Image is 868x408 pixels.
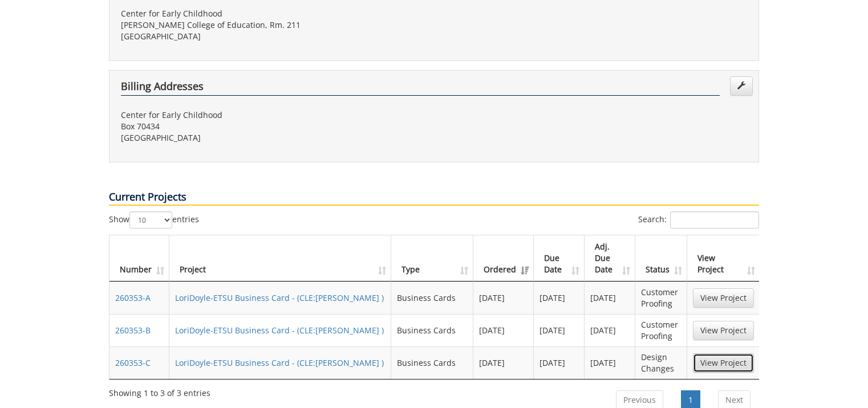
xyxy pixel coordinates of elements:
[115,292,151,303] a: 260353-A
[473,235,534,281] th: Ordered: activate to sort column ascending
[473,314,534,346] td: [DATE]
[534,346,585,379] td: [DATE]
[121,121,425,132] p: Box 70434
[391,346,474,379] td: Business Cards
[670,211,759,229] input: Search:
[693,353,754,373] a: View Project
[175,325,384,336] a: LoriDoyle-ETSU Business Card - (CLE:[PERSON_NAME] )
[635,314,687,346] td: Customer Proofing
[109,190,759,206] p: Current Projects
[534,314,585,346] td: [DATE]
[473,281,534,314] td: [DATE]
[730,76,753,96] a: Edit Addresses
[585,281,635,314] td: [DATE]
[121,132,425,144] p: [GEOGRAPHIC_DATA]
[115,357,151,368] a: 260353-C
[693,321,754,340] a: View Project
[635,346,687,379] td: Design Changes
[638,211,759,229] label: Search:
[391,235,474,281] th: Type: activate to sort column ascending
[635,281,687,314] td: Customer Proofing
[109,383,210,399] div: Showing 1 to 3 of 3 entries
[585,314,635,346] td: [DATE]
[175,292,384,303] a: LoriDoyle-ETSU Business Card - (CLE:[PERSON_NAME] )
[121,81,720,96] h4: Billing Addresses
[391,314,474,346] td: Business Cards
[585,235,635,281] th: Adj. Due Date: activate to sort column ascending
[534,281,585,314] td: [DATE]
[121,31,425,42] p: [GEOGRAPHIC_DATA]
[534,235,585,281] th: Due Date: activate to sort column ascending
[391,281,474,314] td: Business Cards
[121,109,425,121] p: Center for Early Childhood
[109,211,199,229] label: Show entries
[121,8,425,19] p: Center for Early Childhood
[635,235,687,281] th: Status: activate to sort column ascending
[169,235,391,281] th: Project: activate to sort column ascending
[473,346,534,379] td: [DATE]
[121,19,425,31] p: [PERSON_NAME] College of Education, Rm. 211
[129,211,172,229] select: Showentries
[115,325,151,336] a: 260353-B
[687,235,760,281] th: View Project: activate to sort column ascending
[175,357,384,368] a: LoriDoyle-ETSU Business Card - (CLE:[PERSON_NAME] )
[585,346,635,379] td: [DATE]
[109,235,169,281] th: Number: activate to sort column ascending
[693,288,754,308] a: View Project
